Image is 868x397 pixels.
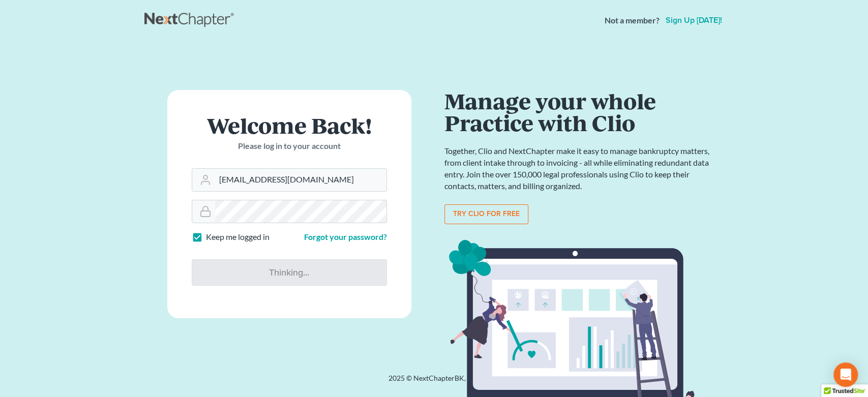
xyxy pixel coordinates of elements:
[605,15,660,26] strong: Not a member?
[444,145,714,192] p: Together, Clio and NextChapter make it easy to manage bankruptcy matters, from client intake thro...
[192,140,387,152] p: Please log in to your account
[664,16,724,24] a: Sign up [DATE]!
[215,169,386,191] input: Email Address
[444,204,528,225] a: Try clio for free
[192,114,387,136] h1: Welcome Back!
[192,259,387,286] input: Thinking...
[206,231,270,243] label: Keep me logged in
[304,232,387,241] a: Forgot your password?
[444,90,714,133] h1: Manage your whole Practice with Clio
[833,362,858,387] div: Open Intercom Messenger
[144,373,724,391] div: 2025 © NextChapterBK, INC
